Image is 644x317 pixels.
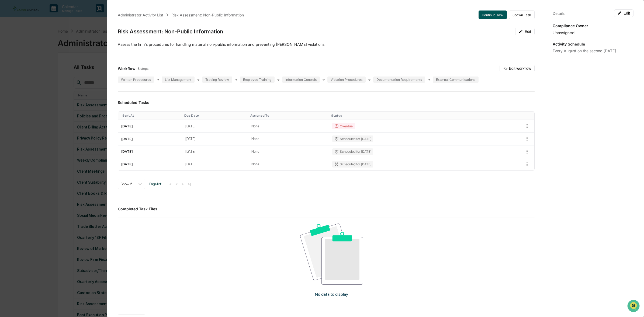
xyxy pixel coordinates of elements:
p: Activity Schedule [553,42,633,46]
div: 🖐️ [5,111,10,115]
input: Clear [14,25,89,30]
span: Preclearance [11,110,35,116]
span: 8 steps [138,67,148,71]
span: 11:57 AM [48,73,63,78]
div: Information Controls [282,76,320,83]
span: Attestations [44,110,67,116]
td: None [248,133,329,145]
td: [DATE] [182,133,248,145]
div: Start new chat [24,41,88,47]
td: None [248,145,329,158]
span: • [45,73,47,78]
img: No data [300,224,363,285]
div: Overdue [332,123,355,129]
div: List Management [162,76,195,83]
button: Spawn Task [509,11,535,19]
div: Risk Assessment: Non-Public Information [118,28,223,35]
button: > [180,182,185,186]
p: No data to display [315,292,348,297]
div: 🔎 [5,121,10,125]
div: Documentation Requirements [373,76,425,83]
span: Page 1 of 1 [149,182,163,186]
img: 1746055101610-c473b297-6a78-478c-a979-82029cc54cd1 [11,88,15,92]
span: [DATE] [48,88,59,92]
div: Administrator Activity List [118,13,163,17]
td: None [248,158,329,170]
div: 🗄️ [39,111,43,115]
div: Employee Training [240,76,275,83]
button: |< [167,182,173,186]
td: [DATE] [182,158,248,170]
td: [DATE] [182,120,248,133]
a: 🖐️Preclearance [3,108,37,118]
span: Workflow [118,66,136,71]
button: Edit [515,28,535,35]
button: Start new chat [92,43,98,49]
button: Edit [614,9,633,17]
button: < [174,182,179,186]
td: [DATE] [118,120,182,133]
h3: Completed Task Files [118,207,535,211]
div: Toggle SortBy [184,114,246,117]
p: How can we help? [5,11,98,20]
div: Violation Procedures [327,76,366,83]
img: Jack Rasmussen [5,83,14,91]
div: Past conversations [5,60,36,64]
div: Scheduled for [DATE] [332,135,373,142]
div: External Communications [433,76,479,83]
div: Written Procedures [118,76,154,83]
td: [DATE] [118,133,182,145]
div: Toggle SortBy [250,114,327,117]
p: Compliance Owner [553,23,633,28]
iframe: Open customer support [627,299,641,314]
p: Assess the firm's procedures for handling material non-public information and preventing [PERSON_... [118,42,535,47]
span: [PERSON_NAME] [17,88,44,92]
button: >| [186,182,192,186]
div: Trading Review [202,76,232,83]
div: Toggle SortBy [331,114,484,117]
td: [DATE] [182,145,248,158]
span: Pylon [54,134,65,138]
img: 8933085812038_c878075ebb4cc5468115_72.jpg [11,41,21,51]
td: None [248,120,329,133]
td: [DATE] [118,145,182,158]
td: [DATE] [118,158,182,170]
img: 1746055101610-c473b297-6a78-478c-a979-82029cc54cd1 [5,41,15,51]
div: Every August on the second [DATE] [553,48,633,53]
img: Jack Rasmussen [5,68,14,77]
a: Powered byPylon [38,133,65,138]
button: See all [84,59,98,65]
button: Edit workflow [500,65,535,72]
div: We're available if you need us! [24,47,74,51]
div: Scheduled for [DATE] [332,148,373,155]
h3: Scheduled Tasks [118,100,535,105]
div: Scheduled for [DATE] [332,161,373,168]
a: 🗄️Attestations [37,108,69,118]
div: Unassigned [553,30,633,35]
span: • [45,88,47,92]
span: [PERSON_NAME] [17,73,44,78]
span: Data Lookup [11,120,34,126]
a: 🔎Data Lookup [3,118,36,128]
div: Toggle SortBy [122,114,180,117]
div: Risk Assessment: Non-Public Information [171,13,244,17]
img: 1746055101610-c473b297-6a78-478c-a979-82029cc54cd1 [11,74,15,78]
div: Details [553,11,565,16]
button: Continue Task [479,11,507,19]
